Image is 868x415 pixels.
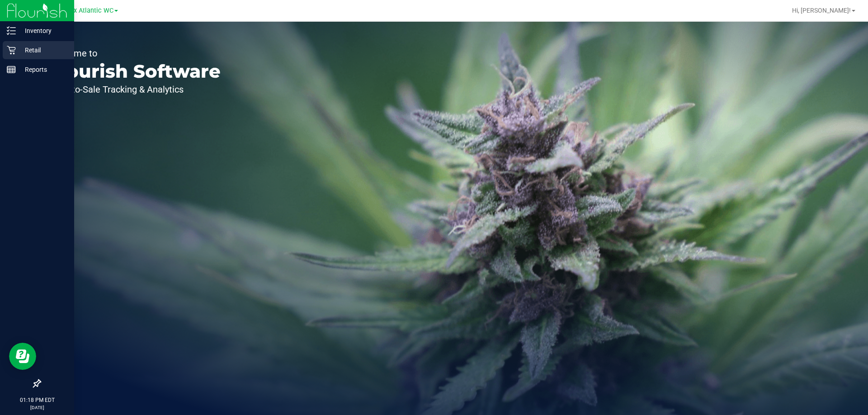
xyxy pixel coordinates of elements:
[9,343,36,370] iframe: Resource center
[16,25,70,36] p: Inventory
[49,85,221,94] p: Seed-to-Sale Tracking & Analytics
[49,62,221,80] p: Flourish Software
[792,7,851,14] span: Hi, [PERSON_NAME]!
[16,45,70,56] p: Retail
[16,64,70,75] p: Reports
[4,404,70,411] p: [DATE]
[4,396,70,404] p: 01:18 PM EDT
[7,46,16,55] inline-svg: Retail
[7,65,16,74] inline-svg: Reports
[49,49,221,58] p: Welcome to
[7,26,16,35] inline-svg: Inventory
[66,7,113,14] span: Jax Atlantic WC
